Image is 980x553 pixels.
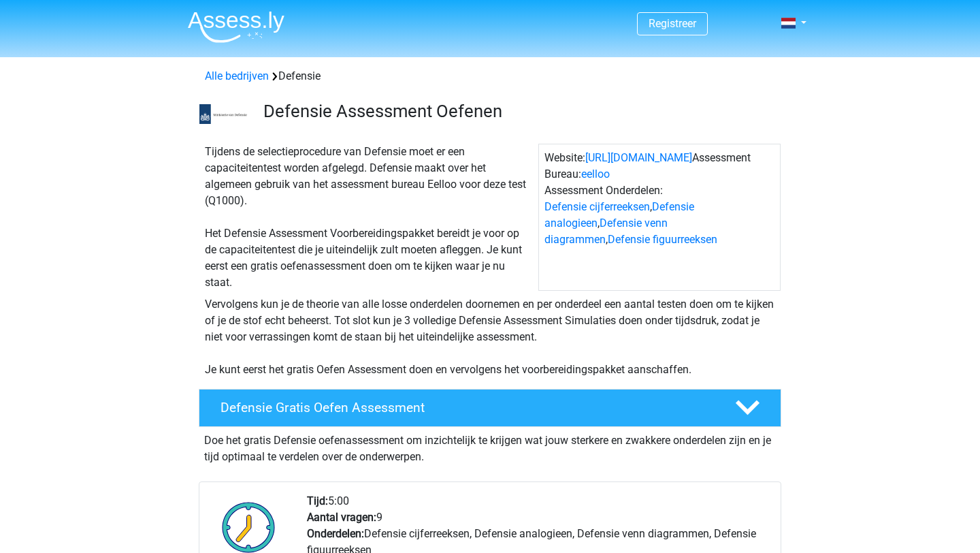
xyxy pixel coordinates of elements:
[307,494,328,507] b: Tijd:
[608,233,717,246] a: Defensie figuurreeksen
[544,200,694,230] a: Defensie analogieen
[188,11,284,43] img: Assessly
[199,144,538,291] div: Tijdens de selectieprocedure van Defensie moet er een capaciteitentest worden afgelegd. Defensie ...
[205,69,269,82] a: Alle bedrijven
[199,68,781,84] div: Defensie
[263,101,770,122] h3: Defensie Assessment Oefenen
[538,144,781,291] div: Website: Assessment Bureau: Assessment Onderdelen: , , ,
[544,200,650,213] a: Defensie cijferreeksen
[544,217,668,246] a: Defensie venn diagrammen
[307,527,364,540] b: Onderdelen:
[199,296,781,378] div: Vervolgens kun je de theorie van alle losse onderdelen doornemen en per onderdeel een aantal test...
[307,511,376,524] b: Aantal vragen:
[585,151,692,164] a: [URL][DOMAIN_NAME]
[649,17,696,30] a: Registreer
[581,168,610,180] a: eelloo
[193,389,787,427] a: Defensie Gratis Oefen Assessment
[220,400,713,415] h4: Defensie Gratis Oefen Assessment
[199,427,781,465] div: Doe het gratis Defensie oefenassessment om inzichtelijk te krijgen wat jouw sterkere en zwakkere ...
